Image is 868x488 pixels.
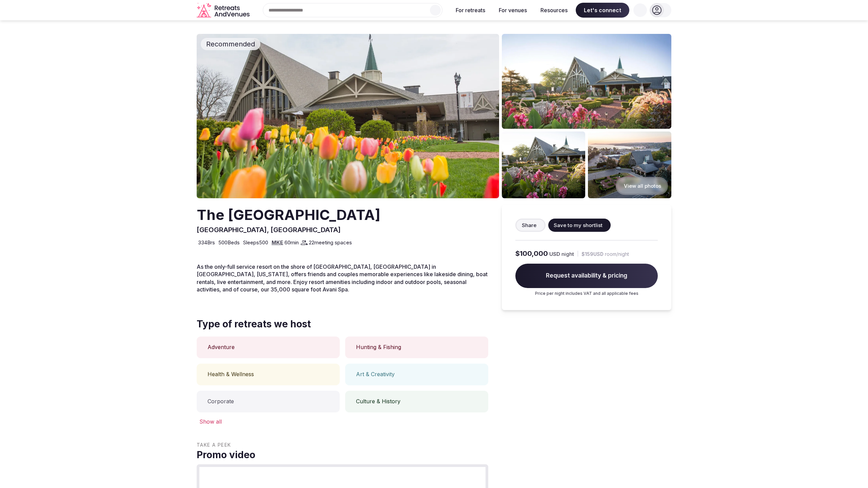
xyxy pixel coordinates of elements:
span: 60 min [284,239,299,246]
span: 334 Brs [198,239,215,246]
span: night [561,250,574,258]
span: Save to my shortlist [554,222,603,229]
span: room/night [605,251,629,258]
svg: Retreats and Venues company logo [197,3,251,18]
span: Promo video [197,448,488,462]
img: Venue gallery photo [502,34,671,129]
span: Take a peek [197,442,488,448]
span: Let's connect [576,3,629,18]
span: $100,000 [515,249,548,258]
span: Request availability & pricing [515,264,658,288]
div: | [577,250,579,257]
button: Save to my shortlist [548,219,611,232]
div: Show all [197,418,488,425]
span: [GEOGRAPHIC_DATA], [GEOGRAPHIC_DATA] [197,226,341,234]
img: Venue gallery photo [588,131,671,198]
p: Price per night includes VAT and all applicable fees [515,291,658,297]
span: Recommended [203,39,258,49]
span: Type of retreats we host [197,318,311,331]
span: USD [549,250,560,258]
button: For venues [493,3,532,18]
div: Recommended [201,38,260,50]
span: 500 Beds [218,239,240,246]
span: 22 meeting spaces [309,239,352,246]
span: Share [522,222,536,229]
a: MKE [272,239,283,246]
button: View all photos [616,177,668,195]
button: For retreats [450,3,491,18]
span: $159 USD [581,251,604,258]
span: Sleeps 500 [243,239,268,246]
h2: The [GEOGRAPHIC_DATA] [197,205,380,225]
button: Resources [535,3,573,18]
span: As the only-full service resort on the shore of [GEOGRAPHIC_DATA], [GEOGRAPHIC_DATA] in [GEOGRAPH... [197,263,488,293]
button: Share [515,219,546,232]
a: Visit the homepage [197,3,251,18]
img: Venue gallery photo [502,131,585,198]
img: Venue cover photo [197,34,499,198]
